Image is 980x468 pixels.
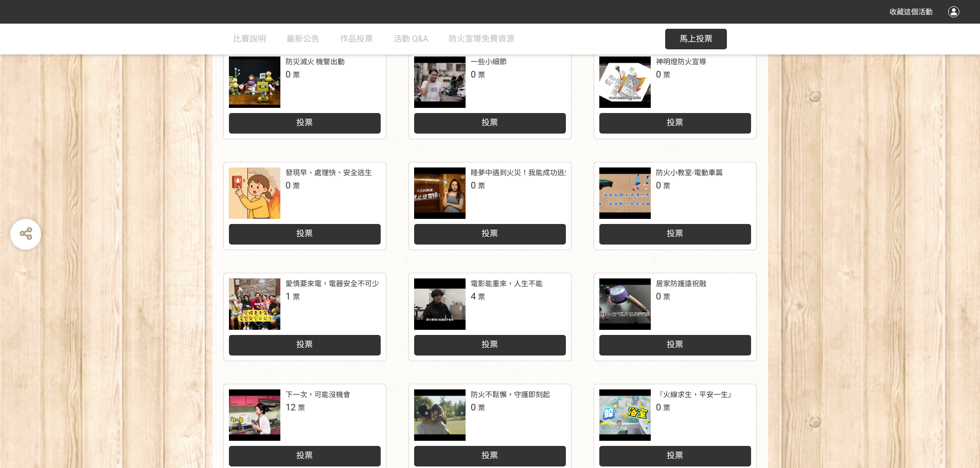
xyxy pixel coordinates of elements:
[594,273,756,361] a: 居家防護遠祝融0票投票
[286,167,372,178] div: 發現早、處理快、安全逃生
[471,167,586,178] div: 睡夢中遇到火災！我能成功逃生嗎？
[471,57,507,67] div: 一些小細節
[340,24,373,54] a: 作品投票
[296,229,313,238] span: 投票
[296,451,313,460] span: 投票
[286,291,291,302] span: 1
[478,71,485,79] span: 票
[663,182,670,190] span: 票
[656,69,661,80] span: 0
[293,293,300,301] span: 票
[340,34,373,44] span: 作品投票
[656,57,706,67] div: 神明燈防火宣導
[667,340,683,349] span: 投票
[471,402,476,413] span: 0
[471,69,476,80] span: 0
[663,293,670,301] span: 票
[663,404,670,412] span: 票
[409,162,571,250] a: 睡夢中遇到火災！我能成功逃生嗎？0票投票
[889,8,933,16] span: 收藏這個活動
[656,291,661,302] span: 0
[471,278,543,289] div: 電影能重來，人生不能
[394,34,428,44] span: 活動 Q&A
[656,389,735,400] div: 『火線求生，平安一生』
[482,340,498,349] span: 投票
[298,404,305,412] span: 票
[471,180,476,191] span: 0
[296,118,313,127] span: 投票
[656,402,661,413] span: 0
[478,293,485,301] span: 票
[656,167,723,178] div: 防火小教室-電動車篇
[224,51,386,139] a: 防災滅火 機警出動0票投票
[293,71,300,79] span: 票
[233,24,266,54] a: 比賽說明
[449,34,514,44] span: 防火宣導免費資源
[478,182,485,190] span: 票
[656,180,661,191] span: 0
[286,402,296,413] span: 12
[482,451,498,460] span: 投票
[656,278,706,289] div: 居家防護遠祝融
[224,162,386,250] a: 發現早、處理快、安全逃生0票投票
[667,118,683,127] span: 投票
[394,24,428,54] a: 活動 Q&A
[471,389,550,400] div: 防火不鬆懈，守護即刻起
[680,34,712,44] span: 馬上投票
[286,69,291,80] span: 0
[224,273,386,361] a: 愛情要來電，電器安全不可少1票投票
[287,34,319,44] span: 最新公告
[482,229,498,238] span: 投票
[286,278,379,289] div: 愛情要來電，電器安全不可少
[471,291,476,302] span: 4
[667,451,683,460] span: 投票
[478,404,485,412] span: 票
[286,180,291,191] span: 0
[449,24,514,54] a: 防火宣導免費資源
[233,34,266,44] span: 比賽說明
[409,51,571,139] a: 一些小細節0票投票
[286,389,350,400] div: 下一次，可能沒機會
[296,340,313,349] span: 投票
[293,182,300,190] span: 票
[287,24,319,54] a: 最新公告
[482,118,498,127] span: 投票
[665,29,727,49] button: 馬上投票
[286,57,345,67] div: 防災滅火 機警出動
[409,273,571,361] a: 電影能重來，人生不能4票投票
[594,51,756,139] a: 神明燈防火宣導0票投票
[667,229,683,238] span: 投票
[663,71,670,79] span: 票
[594,162,756,250] a: 防火小教室-電動車篇0票投票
